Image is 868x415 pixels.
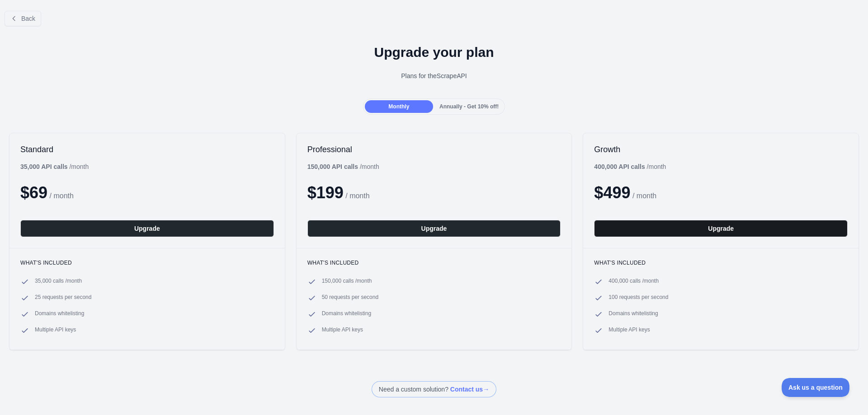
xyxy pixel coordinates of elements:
[594,183,630,202] span: $ 499
[307,163,358,170] b: 150,000 API calls
[307,162,379,171] div: / month
[782,378,850,397] iframe: Toggle Customer Support
[594,144,848,155] h2: Growth
[594,162,666,171] div: / month
[307,183,344,202] span: $ 199
[594,163,645,170] b: 400,000 API calls
[307,144,561,155] h2: Professional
